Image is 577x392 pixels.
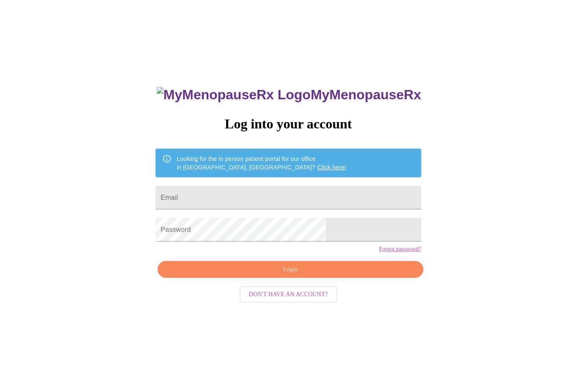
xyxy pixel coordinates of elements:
[317,164,346,171] a: Click here!
[156,116,421,132] h3: Log into your account
[167,264,413,275] span: Login
[379,246,421,253] a: Forgot password?
[238,290,339,297] a: Don't have an account?
[157,87,311,103] img: MyMenopauseRx Logo
[249,289,328,300] span: Don't have an account?
[240,286,337,303] button: Don't have an account?
[177,151,346,175] div: Looking for the in person patient portal for our office in [GEOGRAPHIC_DATA], [GEOGRAPHIC_DATA]?
[157,87,421,103] h3: MyMenopauseRx
[158,261,423,278] button: Login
